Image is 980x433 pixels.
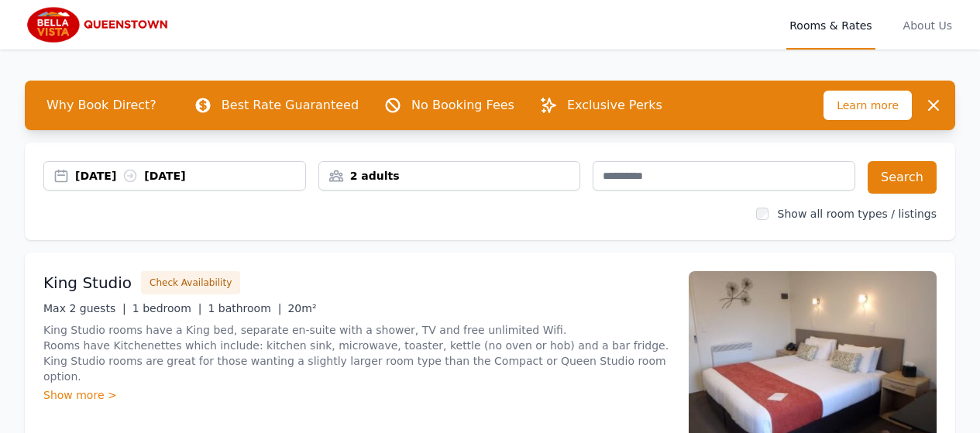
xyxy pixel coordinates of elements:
span: 1 bedroom | [132,302,202,314]
div: 2 adults [319,168,580,184]
label: Show all room types / listings [778,208,937,220]
p: No Booking Fees [411,96,514,115]
span: Learn more [824,91,912,120]
img: Bella Vista Queenstown [25,6,174,43]
p: Best Rate Guaranteed [222,96,359,115]
button: Search [868,161,937,194]
div: [DATE] [DATE] [75,168,305,184]
span: Max 2 guests | [43,302,126,314]
div: Show more > [43,387,670,403]
p: King Studio rooms have a King bed, separate en-suite with a shower, TV and free unlimited Wifi. R... [43,322,670,384]
span: Why Book Direct? [34,90,169,121]
span: 20m² [287,302,316,314]
button: Check Availability [141,271,240,294]
p: Exclusive Perks [567,96,662,115]
h3: King Studio [43,272,132,294]
span: 1 bathroom | [208,302,281,314]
